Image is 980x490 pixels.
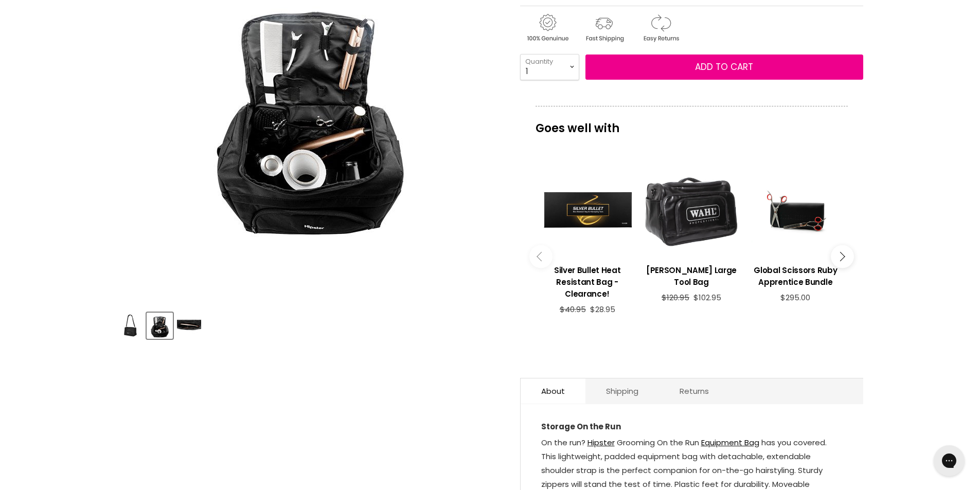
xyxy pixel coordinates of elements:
[520,54,579,80] select: Quantity
[645,264,738,288] h3: [PERSON_NAME] Large Tool Bag
[176,313,202,339] button: Hipster Grooming on the Run Tool Bag
[116,310,503,339] div: Product thumbnails
[177,314,201,338] img: Hipster Grooming on the Run Tool Bag
[585,55,863,80] button: Add to cart
[693,292,721,303] span: $102.95
[541,257,634,305] a: View product:Silver Bullet Heat Resistant Bag - Clearance!
[695,61,753,73] span: Add to cart
[633,12,688,44] img: returns.gif
[749,257,842,293] a: View product:Global Scissors Ruby Apprentice Bundle
[780,292,810,303] span: $295.00
[585,378,659,404] a: Shipping
[662,292,689,303] span: $120.95
[590,304,615,315] span: $28.95
[536,106,848,140] p: Goes well with
[541,264,634,300] h3: Silver Bullet Heat Resistant Bag - Clearance!
[659,378,729,404] a: Returns
[587,437,615,448] a: Hipster
[147,313,173,339] button: Hipster Grooming on the Run Tool Bag
[560,304,586,315] span: $40.95
[118,314,142,338] img: Hipster Grooming on the Run Tool Bag
[541,421,621,432] b: Storage On the Run
[117,313,144,339] button: Hipster Grooming on the Run Tool Bag
[929,442,970,480] iframe: Gorgias live chat messenger
[701,437,759,448] a: Equipment Bag
[520,12,575,44] img: genuine.gif
[577,12,631,44] img: shipping.gif
[148,314,172,338] img: Hipster Grooming on the Run Tool Bag
[521,378,585,404] a: About
[645,257,738,293] a: View product:Wahl Large Tool Bag
[749,264,842,288] h3: Global Scissors Ruby Apprentice Bundle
